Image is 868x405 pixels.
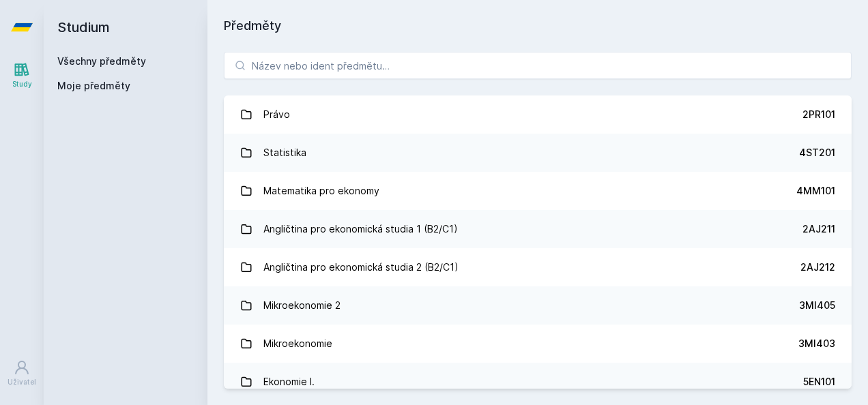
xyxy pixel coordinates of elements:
[3,352,41,394] a: Uživatel
[263,215,458,243] div: Angličtina pro ekonomická studia 1 (B2/C1)
[800,260,835,274] div: 2AJ212
[802,222,835,236] div: 2AJ211
[224,248,852,286] a: Angličtina pro ekonomická studia 2 (B2/C1) 2AJ212
[224,363,852,401] a: Ekonomie I. 5EN101
[263,368,315,395] div: Ekonomie I.
[263,254,459,281] div: Angličtina pro ekonomická studia 2 (B2/C1)
[796,184,835,198] div: 4MM101
[803,375,835,389] div: 5EN101
[263,139,306,166] div: Statistika
[224,134,852,172] a: Statistika 4ST201
[224,95,852,134] a: Právo 2PR101
[263,177,379,205] div: Matematika pro ekonomy
[57,79,130,93] span: Moje předměty
[8,377,36,387] div: Uživatel
[263,330,332,357] div: Mikroekonomie
[224,325,852,363] a: Mikroekonomie 3MI403
[802,108,835,121] div: 2PR101
[799,299,835,312] div: 3MI405
[57,55,146,67] a: Všechny předměty
[224,210,852,248] a: Angličtina pro ekonomická studia 1 (B2/C1) 2AJ211
[224,52,852,79] input: Název nebo ident předmětu…
[3,55,41,96] a: Study
[224,16,852,35] h1: Předměty
[224,286,852,325] a: Mikroekonomie 2 3MI405
[263,292,341,319] div: Mikroekonomie 2
[263,101,290,128] div: Právo
[12,79,32,89] div: Study
[799,146,835,160] div: 4ST201
[224,172,852,210] a: Matematika pro ekonomy 4MM101
[798,337,835,350] div: 3MI403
